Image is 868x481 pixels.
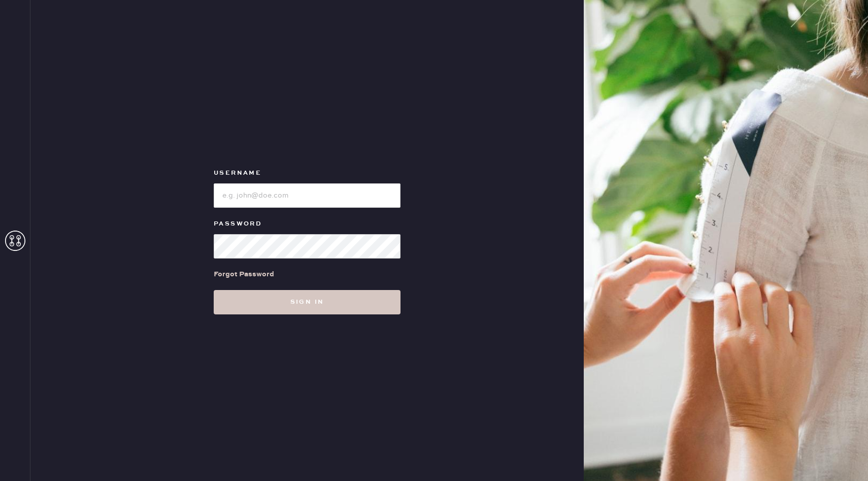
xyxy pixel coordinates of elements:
[214,290,400,314] button: Sign in
[214,218,400,230] label: Password
[214,259,274,290] a: Forgot Password
[214,167,400,179] label: Username
[214,183,400,208] input: e.g. john@doe.com
[214,269,274,280] div: Forgot Password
